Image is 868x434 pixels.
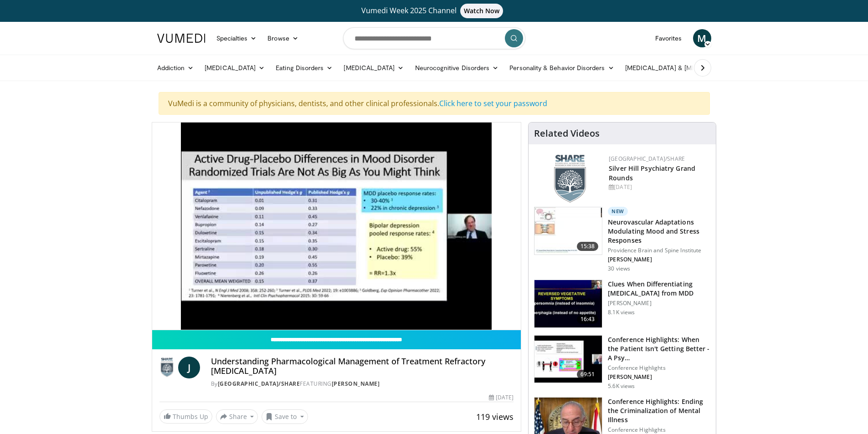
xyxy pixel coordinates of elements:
span: 119 views [476,411,514,422]
h3: Clues When Differentiating [MEDICAL_DATA] from MDD [608,280,710,298]
a: Specialties [211,29,262,47]
input: Search topics, interventions [343,27,525,49]
span: Watch Now [460,4,503,18]
div: [DATE] [489,393,514,402]
a: [PERSON_NAME] [332,380,380,388]
a: Personality & Behavior Disorders [504,59,619,77]
p: 30 views [608,265,630,272]
a: 69:51 Conference Highlights: When the Patient Isn't Getting Better - A Psy… Conference Highlights... [534,335,710,390]
p: Conference Highlights [608,364,710,372]
div: By FEATURING [211,380,514,388]
a: 16:43 Clues When Differentiating [MEDICAL_DATA] from MDD [PERSON_NAME] 8.1K views [534,280,710,328]
button: Share [216,409,258,424]
p: 5.6K views [608,383,635,390]
img: 4562edde-ec7e-4758-8328-0659f7ef333d.150x105_q85_crop-smart_upscale.jpg [534,207,602,255]
a: Vumedi Week 2025 ChannelWatch Now [159,4,710,18]
a: M [693,29,711,47]
span: 16:43 [577,315,599,324]
p: Conference Highlights [608,426,710,434]
a: [GEOGRAPHIC_DATA]/SHARE [218,380,300,388]
h4: Understanding Pharmacological Management of Treatment Refractory [MEDICAL_DATA] [211,357,514,376]
a: Eating Disorders [270,59,338,77]
h3: Conference Highlights: When the Patient Isn't Getting Better - A Psy… [608,335,710,363]
a: Click here to set your password [439,98,547,108]
a: Silver Hill Psychiatry Grand Rounds [609,164,695,182]
p: 8.1K views [608,309,635,316]
h3: Conference Highlights: Ending the Criminalization of Mental Illness [608,397,710,424]
p: [PERSON_NAME] [608,300,710,307]
a: Thumbs Up [159,409,212,424]
a: Neurocognitive Disorders [410,59,504,77]
span: 69:51 [577,370,599,379]
p: [PERSON_NAME] [608,373,710,381]
p: New [608,207,628,216]
a: Addiction [152,59,200,77]
span: 15:38 [577,242,599,251]
a: [MEDICAL_DATA] [338,59,409,77]
p: Providence Brain and Spine Institute [608,247,710,254]
button: Save to [262,409,308,424]
img: VuMedi Logo [157,34,205,43]
p: [PERSON_NAME] [608,256,710,263]
img: 4362ec9e-0993-4580-bfd4-8e18d57e1d49.150x105_q85_crop-smart_upscale.jpg [534,336,602,383]
a: 15:38 New Neurovascular Adaptations Modulating Mood and Stress Responses Providence Brain and Spi... [534,207,710,272]
a: J [178,357,200,378]
img: a6520382-d332-4ed3-9891-ee688fa49237.150x105_q85_crop-smart_upscale.jpg [534,280,602,327]
h4: Related Videos [534,128,600,139]
a: [MEDICAL_DATA] [199,59,270,77]
div: [DATE] [609,183,709,191]
a: Favorites [650,29,688,47]
div: VuMedi is a community of physicians, dentists, and other clinical professionals. [159,92,710,115]
img: f8aaeb6d-318f-4fcf-bd1d-54ce21f29e87.png.150x105_q85_autocrop_double_scale_upscale_version-0.2.png [554,155,586,203]
a: [GEOGRAPHIC_DATA]/SHARE [609,155,685,163]
img: Silver Hill Hospital/SHARE [159,357,175,378]
a: Browse [262,29,304,47]
video-js: Video Player [152,123,521,330]
h3: Neurovascular Adaptations Modulating Mood and Stress Responses [608,218,710,245]
a: [MEDICAL_DATA] & [MEDICAL_DATA] [620,59,750,77]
